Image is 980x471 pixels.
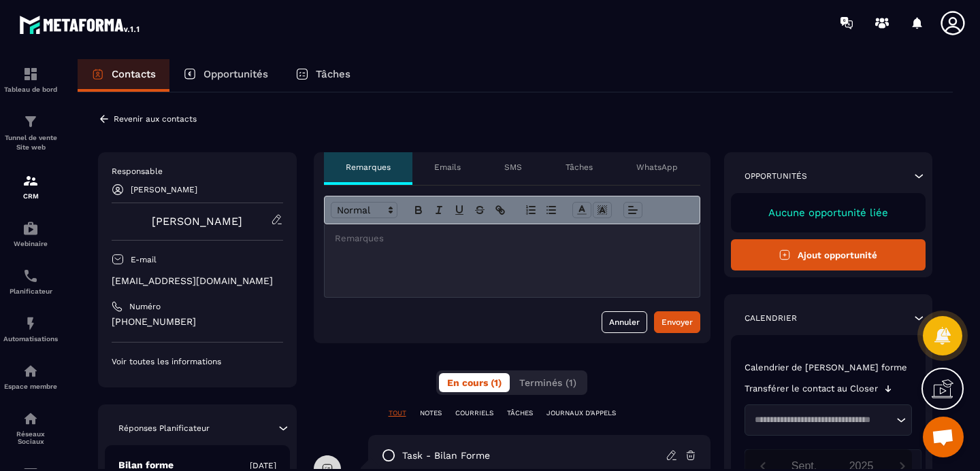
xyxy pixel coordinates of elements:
[112,68,156,80] p: Contacts
[22,315,39,332] img: automations
[3,383,58,390] p: Espace membre
[3,430,58,445] p: Réseaux Sociaux
[566,162,593,173] p: Tâches
[112,166,283,177] p: Responsable
[3,86,58,93] p: Tableau de bord
[389,408,406,418] p: TOUT
[3,353,58,400] a: automationsautomationsEspace membre
[745,171,807,181] p: Opportunités
[519,377,576,388] span: Terminés (1)
[22,173,39,189] img: formation
[152,215,242,228] a: [PERSON_NAME]
[654,311,700,333] button: Envoyer
[3,133,58,152] p: Tunnel de vente Site web
[22,66,39,82] img: formation
[661,315,693,329] div: Envoyer
[447,377,502,388] span: En cours (1)
[250,460,276,471] p: [DATE]
[3,210,58,258] a: automationsautomationsWebinaire
[750,413,894,427] input: Search for option
[131,185,197,194] p: [PERSON_NAME]
[22,114,39,130] img: formation
[745,207,913,219] p: Aucune opportunité liée
[169,59,282,92] a: Opportunités
[112,356,283,367] p: Voir toutes les informations
[22,363,39,379] img: automations
[511,373,585,392] button: Terminés (1)
[731,239,926,271] button: Ajout opportunité
[3,56,58,103] a: formationformationTableau de bord
[112,275,283,287] p: [EMAIL_ADDRESS][DOMAIN_NAME]
[3,287,58,295] p: Planificateur
[22,220,39,237] img: automations
[129,301,161,312] p: Numéro
[346,162,391,173] p: Remarques
[19,12,142,37] img: logo
[636,162,678,173] p: WhatsApp
[745,404,913,436] div: Search for option
[3,258,58,305] a: schedulerschedulerPlanificateur
[22,411,39,427] img: social-network
[602,311,647,333] button: Annuler
[203,68,268,80] p: Opportunités
[923,417,964,457] div: Ouvrir le chat
[504,162,522,173] p: SMS
[745,313,797,324] p: Calendrier
[434,162,461,173] p: Emails
[3,240,58,247] p: Webinaire
[455,408,493,418] p: COURRIELS
[507,408,533,418] p: TÂCHES
[118,423,210,434] p: Réponses Planificateur
[3,103,58,162] a: formationformationTunnel de vente Site web
[420,408,442,418] p: NOTES
[114,114,197,124] p: Revenir aux contacts
[316,68,350,80] p: Tâches
[3,192,58,200] p: CRM
[745,362,913,373] p: Calendrier de [PERSON_NAME] forme
[78,59,169,92] a: Contacts
[112,315,283,328] p: [PHONE_NUMBER]
[282,59,364,92] a: Tâches
[546,408,616,418] p: JOURNAUX D'APPELS
[3,162,58,210] a: formationformationCRM
[745,383,878,394] p: Transférer le contact au Closer
[402,449,490,462] p: task - Bilan forme
[22,268,39,284] img: scheduler
[3,400,58,455] a: social-networksocial-networkRéseaux Sociaux
[439,373,510,392] button: En cours (1)
[3,335,58,343] p: Automatisations
[3,305,58,353] a: automationsautomationsAutomatisations
[131,254,157,265] p: E-mail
